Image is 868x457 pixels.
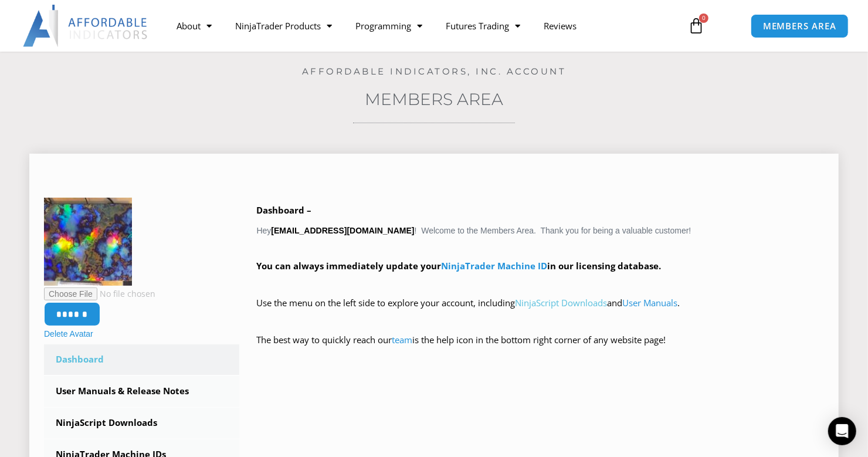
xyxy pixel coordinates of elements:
img: ZeroDTE%20casehardened%20Laptop-150x150.jpg [44,198,132,286]
nav: Menu [165,12,677,39]
a: MEMBERS AREA [751,14,849,38]
a: Delete Avatar [44,329,93,338]
strong: [EMAIL_ADDRESS][DOMAIN_NAME] [271,226,414,235]
a: NinjaTrader Machine ID [442,260,548,272]
a: Members Area [365,89,503,109]
strong: You can always immediately update your in our licensing database. [257,260,662,272]
span: 0 [699,13,708,23]
img: LogoAI [23,5,149,47]
b: Dashboard – [257,204,312,216]
a: User Manuals [623,297,678,309]
a: NinjaTrader Products [223,12,344,39]
div: Open Intercom Messenger [828,417,856,445]
span: MEMBERS AREA [763,22,836,31]
a: 0 [670,9,722,43]
p: Use the menu on the left side to explore your account, including and . [257,295,825,328]
p: The best way to quickly reach our is the help icon in the bottom right corner of any website page! [257,332,825,365]
a: team [392,334,413,346]
a: Programming [344,12,434,39]
a: Reviews [532,12,588,39]
a: About [165,12,223,39]
a: Futures Trading [434,12,532,39]
a: Affordable Indicators, Inc. Account [302,66,567,77]
a: Dashboard [44,344,239,375]
a: User Manuals & Release Notes [44,376,239,407]
a: NinjaScript Downloads [44,408,239,438]
div: Hey ! Welcome to the Members Area. Thank you for being a valuable customer! [257,202,825,365]
a: NinjaScript Downloads [516,297,608,309]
